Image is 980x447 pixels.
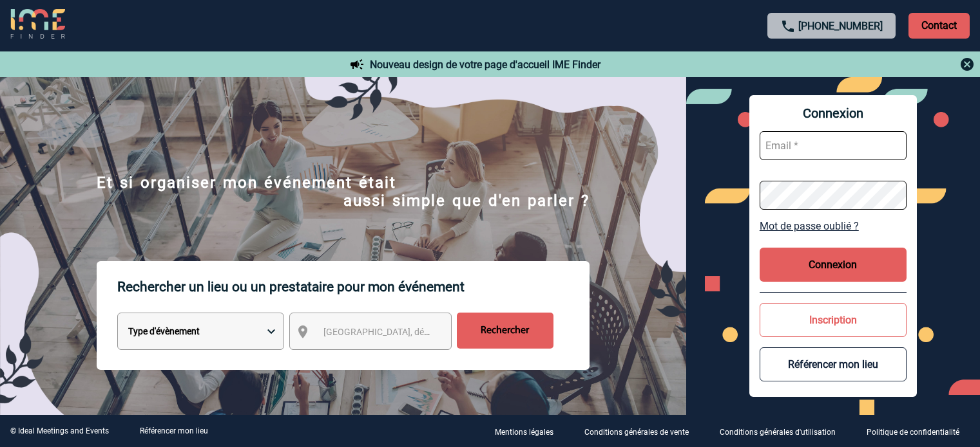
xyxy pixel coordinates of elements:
[908,13,970,39] p: Contact
[867,428,959,437] p: Politique de confidentialité
[760,105,907,121] span: Connexion
[140,426,208,435] a: Référencer mon lieu
[760,131,907,160] input: Email *
[760,220,907,232] a: Mot de passe oublié ?
[323,327,503,337] span: [GEOGRAPHIC_DATA], département, région...
[760,347,907,381] button: Référencer mon lieu
[10,426,109,435] div: © Ideal Meetings and Events
[760,248,907,282] button: Connexion
[117,261,590,313] p: Rechercher un lieu ou un prestataire pour mon événement
[495,428,553,437] p: Mentions légales
[780,19,796,34] img: call-24-px.png
[798,20,883,32] a: [PHONE_NUMBER]
[574,425,709,437] a: Conditions générales de vente
[720,428,836,437] p: Conditions générales d'utilisation
[709,425,856,437] a: Conditions générales d'utilisation
[457,313,553,349] input: Rechercher
[856,425,980,437] a: Politique de confidentialité
[584,428,689,437] p: Conditions générales de vente
[760,303,907,337] button: Inscription
[485,425,574,437] a: Mentions légales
